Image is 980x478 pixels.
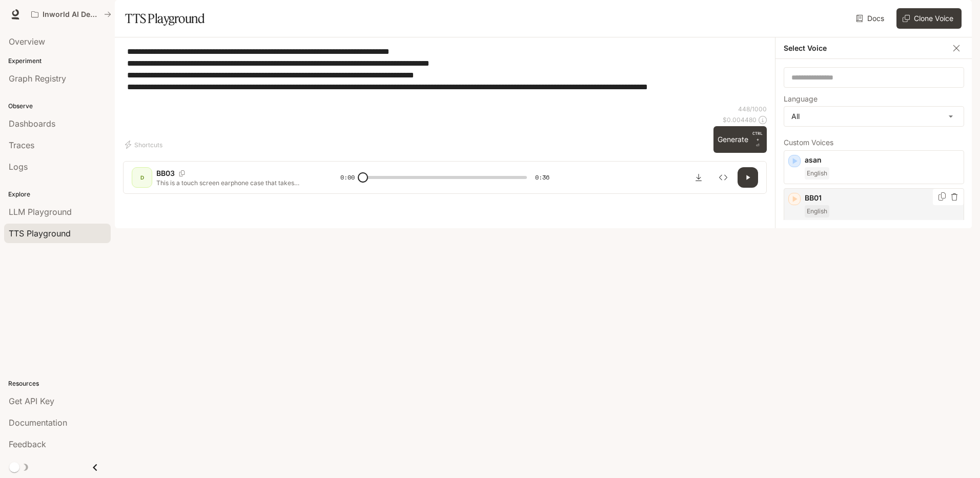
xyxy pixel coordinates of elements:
[688,167,709,188] button: Download audio
[713,126,767,153] button: GenerateCTRL +⏎
[535,172,549,183] span: 0:36
[156,178,316,187] p: This is a touch screen earphone case that takes convenience to the next level. Just swipe to open...
[784,139,964,146] p: Custom Voices
[156,168,175,178] p: BB03
[854,8,888,29] a: Docs
[713,167,733,188] button: Inspect
[805,155,959,165] p: asan
[738,105,767,113] p: 448 / 1000
[27,4,116,25] button: All workspaces
[784,95,818,103] p: Language
[937,192,947,201] button: Copy Voice ID
[340,172,355,183] span: 0:00
[805,193,959,203] p: BB01
[896,8,962,29] button: Clone Voice
[43,10,100,19] p: Inworld AI Demos
[752,130,763,143] p: CTRL +
[134,169,150,186] div: D
[752,130,763,149] p: ⏎
[805,167,829,180] span: English
[175,170,189,176] button: Copy Voice ID
[723,115,757,124] p: $ 0.004480
[123,136,167,153] button: Shortcuts
[784,107,964,126] div: All
[125,8,205,29] h1: TTS Playground
[805,205,829,217] span: English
